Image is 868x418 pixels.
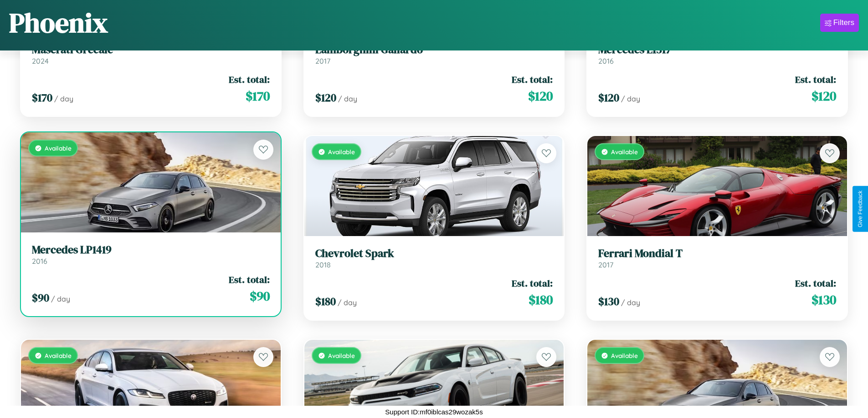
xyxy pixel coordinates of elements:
[328,352,355,359] span: Available
[833,18,854,27] div: Filters
[51,294,70,303] span: / day
[315,56,330,65] span: 2017
[812,87,836,105] span: $ 120
[315,90,336,105] span: $ 120
[315,294,336,309] span: $ 180
[32,56,49,65] span: 2024
[315,247,553,260] h3: Chevrolet Spark
[315,260,331,269] span: 2018
[529,291,553,309] span: $ 180
[338,298,357,307] span: / day
[246,87,270,105] span: $ 170
[32,290,49,305] span: $ 90
[598,43,836,65] a: Mercedes L13172016
[795,73,836,86] span: Est. total:
[621,94,640,103] span: / day
[611,148,638,156] span: Available
[9,4,108,41] h1: Phoenix
[229,73,270,86] span: Est. total:
[32,243,270,257] h3: Mercedes LP1419
[512,277,553,290] span: Est. total:
[611,352,638,359] span: Available
[598,90,619,105] span: $ 120
[621,298,640,307] span: / day
[528,87,553,105] span: $ 120
[45,144,72,152] span: Available
[32,243,270,266] a: Mercedes LP14192016
[45,352,72,359] span: Available
[338,94,357,103] span: / day
[32,90,52,105] span: $ 170
[512,73,553,86] span: Est. total:
[812,291,836,309] span: $ 130
[32,43,270,65] a: Maserati Grecale2024
[229,273,270,286] span: Est. total:
[598,260,613,269] span: 2017
[385,406,483,418] p: Support ID: mf0iblcas29wozak5s
[250,287,270,305] span: $ 90
[857,191,863,227] div: Give Feedback
[328,148,355,156] span: Available
[315,247,553,269] a: Chevrolet Spark2018
[315,43,553,65] a: Lamborghini Gallardo2017
[598,56,614,65] span: 2016
[598,247,836,269] a: Ferrari Mondial T2017
[598,294,619,309] span: $ 130
[820,14,859,32] button: Filters
[32,257,47,266] span: 2016
[54,94,73,103] span: / day
[795,277,836,290] span: Est. total:
[598,247,836,260] h3: Ferrari Mondial T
